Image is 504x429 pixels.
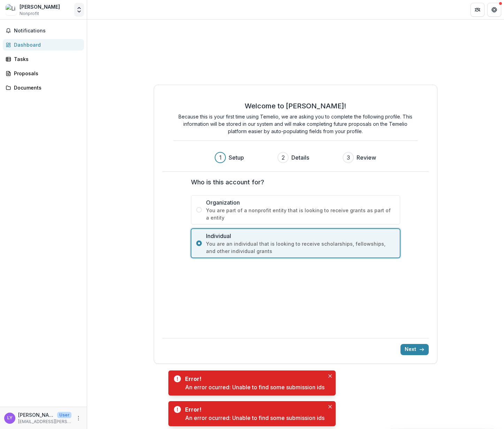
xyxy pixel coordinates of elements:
h2: Welcome to [PERSON_NAME]! [245,102,346,110]
button: Get Help [487,3,501,17]
p: Because this is your first time using Temelio, we are asking you to complete the following profil... [174,113,418,135]
div: Tasks [14,55,78,63]
div: Liewei Yan [7,416,13,420]
button: Partners [471,3,484,17]
p: User [57,412,71,418]
img: Liewei Yan [6,4,17,15]
button: Next [400,344,429,355]
div: Documents [14,84,78,91]
a: Proposals [3,68,84,79]
h3: Setup [229,153,244,162]
p: [EMAIL_ADDRESS][PERSON_NAME][DOMAIN_NAME] [18,419,71,425]
p: [PERSON_NAME] [18,411,54,419]
div: [PERSON_NAME] [20,3,60,10]
button: Close [326,372,334,380]
span: Notifications [14,28,81,34]
div: 1 [219,153,222,162]
div: Proposals [14,70,78,77]
button: Close [326,403,334,411]
button: Notifications [3,25,84,36]
div: 3 [347,153,350,162]
div: Dashboard [14,41,78,48]
label: Who is this account for? [191,177,396,187]
a: Documents [3,82,84,93]
div: 2 [282,153,285,162]
button: More [74,414,83,422]
div: An error ocurred: Unable to find some submission ids [185,383,324,391]
div: Error! [185,375,322,383]
span: Individual [206,232,395,240]
span: Nonprofit [20,10,39,17]
span: Organization [206,198,395,207]
div: An error ocurred: Unable to find some submission ids [185,414,324,422]
a: Tasks [3,53,84,65]
h3: Review [357,153,376,162]
span: You are an individual that is looking to receive scholarships, fellowships, and other individual ... [206,240,395,255]
h3: Details [291,153,309,162]
a: Dashboard [3,39,84,51]
div: Error! [185,405,322,414]
div: Progress [215,152,376,163]
button: Open entity switcher [74,3,84,17]
span: You are part of a nonprofit entity that is looking to receive grants as part of a entity [206,207,395,221]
